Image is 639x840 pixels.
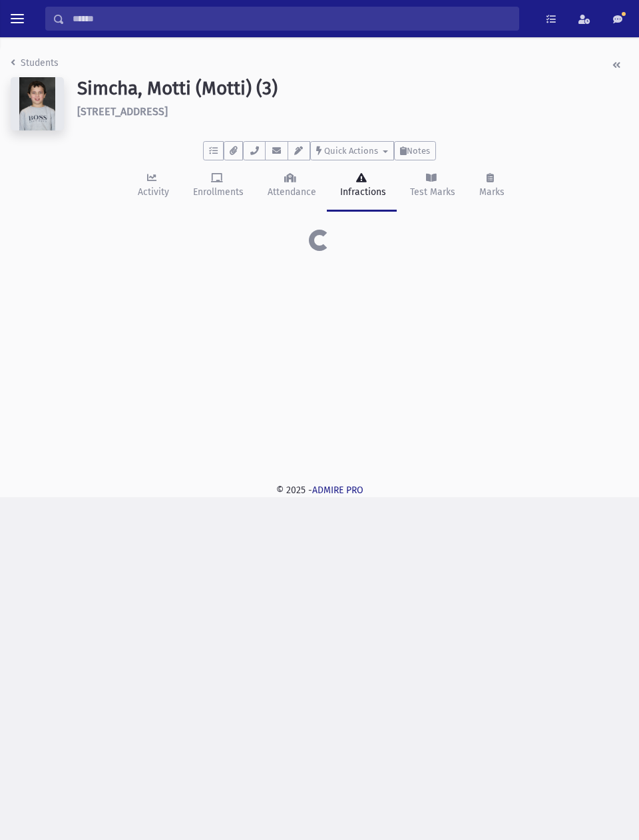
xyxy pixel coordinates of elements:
h1: Simcha, Motti (Motti) (3) [77,77,628,100]
a: Infractions [327,160,397,212]
a: Enrollments [180,160,254,212]
div: Test Marks [407,185,455,199]
a: ADMIRE PRO [312,485,363,496]
a: Test Marks [397,160,466,212]
a: Students [11,57,59,69]
img: 2QAAAAAAAAAAAAAAAAAAAAAAAAAAAAAAAAAAAAAAAAAAAAAAAAAAAAAAAAAAAAAAAAAAAAAAAAAAAAAAAAAAAAAAAAAAAAAAA... [11,77,64,130]
input: Search [65,7,519,31]
button: Notes [394,141,436,160]
nav: breadcrumb [11,56,59,75]
a: Marks [466,160,515,212]
div: Activity [135,185,169,199]
h6: [STREET_ADDRESS] [77,105,628,118]
button: toggle menu [5,7,29,31]
a: Attendance [254,160,327,212]
button: Quick Actions [310,141,394,160]
span: Notes [407,146,430,156]
div: Enrollments [190,185,244,199]
div: Marks [477,185,505,199]
span: Quick Actions [324,146,378,156]
div: Attendance [265,185,316,199]
div: Infractions [337,185,386,199]
a: Activity [124,160,180,212]
div: © 2025 - [11,483,628,497]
